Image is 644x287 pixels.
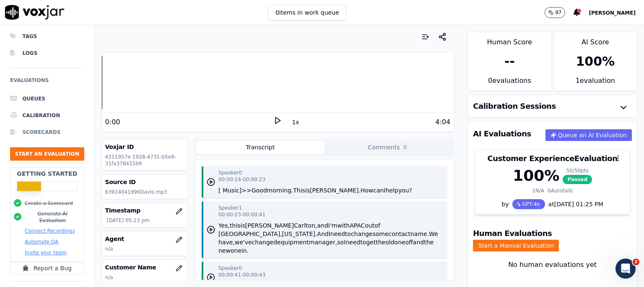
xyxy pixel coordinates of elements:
button: Carlton, [294,221,317,230]
button: Transcript [196,141,325,154]
iframe: Intercom live chat [615,259,636,279]
button: one [395,238,405,246]
div: 0 Autofails [548,187,573,194]
button: Generate AI Evaluation [25,210,80,224]
button: I'm [328,221,338,230]
p: [DATE] 05:23 pm [107,217,184,224]
p: 00:00:23 - 00:00:41 [218,211,265,218]
button: [PERSON_NAME]. [310,186,361,195]
button: name. [410,230,429,238]
button: manager, [309,238,337,246]
button: I [344,238,345,246]
button: some [372,230,388,238]
button: is [305,186,310,195]
button: >> [241,186,251,195]
div: at [DATE] 01:25 PM [545,200,603,208]
h3: Voxjar ID [105,143,184,151]
button: Report a Bug [10,262,84,274]
button: change [351,230,373,238]
div: 0:00 [105,117,120,127]
span: 2 [633,259,639,265]
h3: Timestamp [105,206,184,215]
button: Create a Scorecard [25,200,73,207]
button: I [329,230,330,238]
button: morning. [267,186,293,195]
button: need [345,238,360,246]
button: 1x [290,116,301,128]
p: Speaker 0 [218,169,242,176]
button: equipment [277,238,309,246]
h3: Agent [105,235,184,243]
li: Tags [10,28,84,45]
button: help [386,186,398,195]
button: need [330,230,345,238]
button: Invite your team [25,249,66,256]
button: and [413,238,424,246]
button: to [345,230,351,238]
button: with [337,221,350,230]
button: How [361,186,374,195]
button: in. [241,246,249,255]
div: 100 % [576,54,615,69]
button: APAC [350,221,365,230]
button: so [337,238,344,246]
button: old [385,238,394,246]
a: Scorecards [10,124,84,141]
a: Queues [10,90,84,107]
div: Human Score [468,32,551,47]
p: 97 [555,9,561,16]
div: AI Score [554,32,637,47]
button: get [366,238,376,246]
button: I [384,186,385,195]
button: [ Music [218,186,239,195]
h3: Source ID [105,178,184,186]
button: to [360,238,366,246]
button: this [230,221,241,230]
button: have, [218,238,235,246]
button: the [376,238,385,246]
button: Start a Manual Evaluation [473,240,559,251]
h3: Calibration Sessions [473,102,556,110]
p: 4311957e-1928-4731-b5e9-31fa378415b9 [105,154,184,167]
button: changed [252,238,277,246]
button: Comments [325,141,453,154]
div: 50 / 50 pts [563,167,592,174]
h3: AI Evaluations [473,130,531,138]
a: Logs [10,45,84,61]
div: 1 evaluation [554,76,637,91]
p: Speaker 1 [218,205,242,211]
div: by [475,199,630,214]
button: ] [239,186,241,195]
div: GPT-4o [512,199,545,209]
span: [PERSON_NAME] [589,10,636,16]
button: Queue an AI Evaluation [545,129,632,141]
button: the [424,238,434,246]
button: This [293,186,305,195]
button: 97 [545,7,565,18]
button: And [317,230,328,238]
button: we've [235,238,252,246]
h2: Getting Started [17,169,77,178]
button: one [231,246,241,255]
h3: Human Evaluations [473,230,552,237]
button: Yes, [218,221,230,230]
button: 97 [545,7,574,18]
button: and [317,221,328,230]
button: Automate QA [25,238,58,245]
p: n/a [105,274,184,281]
button: you? [398,186,412,195]
button: 0items in work queue [268,5,346,20]
div: -- [504,54,515,69]
h3: Customer Name [105,263,184,272]
div: 1 N/A [532,187,544,194]
span: 0 [402,143,409,151]
h6: Evaluations [10,75,84,90]
div: 100 % [513,167,559,184]
button: new [218,246,231,255]
a: Calibration [10,107,84,124]
div: 0 evaluation s [468,76,551,91]
button: Connect Recordings [25,228,75,234]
